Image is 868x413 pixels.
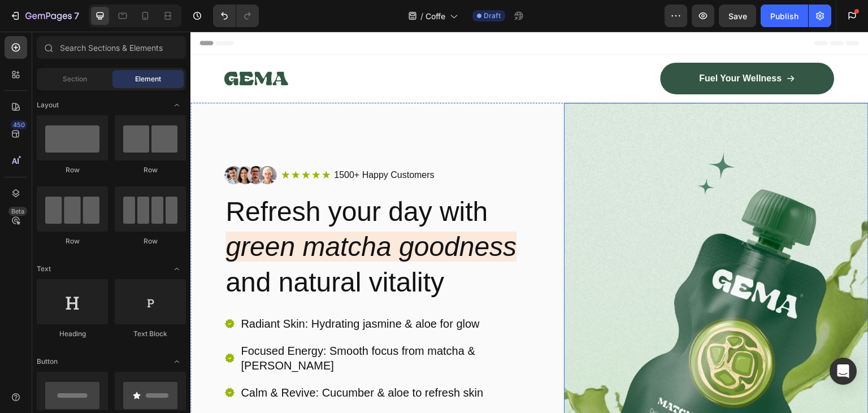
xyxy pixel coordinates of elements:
[426,10,445,22] span: Coffe
[50,312,337,341] p: Focused Energy: Smooth focus from matcha & [PERSON_NAME]
[34,162,338,269] h2: Refresh your day with and natural vitality
[168,96,186,114] span: Toggle open
[37,165,108,175] div: Row
[761,5,808,27] button: Publish
[5,5,84,27] button: 7
[34,134,86,153] img: gempages_432750572815254551-354b0b53-b64f-4e13-8666-ba9611805631.png
[168,260,186,278] span: Toggle open
[74,9,79,23] p: 7
[115,236,186,246] div: Row
[37,264,51,274] span: Text
[719,5,756,27] button: Save
[11,120,27,129] div: 450
[115,329,186,339] div: Text Block
[37,357,58,367] span: Button
[420,10,423,22] span: /
[37,36,186,59] input: Search Sections & Elements
[8,207,27,216] div: Beta
[63,74,87,84] span: Section
[190,32,868,413] iframe: Design area
[37,236,108,246] div: Row
[37,100,59,110] span: Layout
[115,165,186,175] div: Row
[168,353,186,371] span: Toggle open
[135,74,161,84] span: Element
[50,285,337,299] p: Radiant Skin: Hydrating jasmine & aloe for glow
[50,354,337,368] p: Calm & Revive: Cucumber & aloe to refresh skin
[728,11,747,21] span: Save
[37,329,108,339] div: Heading
[509,41,592,53] p: Fuel Your Wellness
[144,138,244,150] p: 1500+ Happy Customers
[35,200,326,230] i: green matcha goodness
[484,11,501,21] span: Draft
[830,358,857,385] div: Open Intercom Messenger
[213,5,259,27] div: Undo/Redo
[770,10,798,22] div: Publish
